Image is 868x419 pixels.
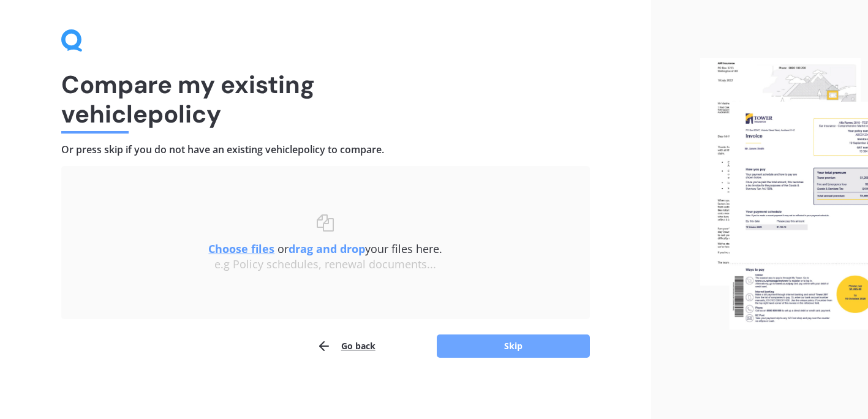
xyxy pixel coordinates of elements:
h4: Or press skip if you do not have an existing vehicle policy to compare. [61,143,590,156]
button: Skip [437,334,590,358]
button: Go back [317,334,376,358]
img: files.webp [700,58,868,330]
div: e.g Policy schedules, renewal documents... [86,258,565,271]
h1: Compare my existing vehicle policy [61,70,590,129]
span: or your files here. [208,241,442,256]
u: Choose files [208,241,274,256]
b: drag and drop [289,241,365,256]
